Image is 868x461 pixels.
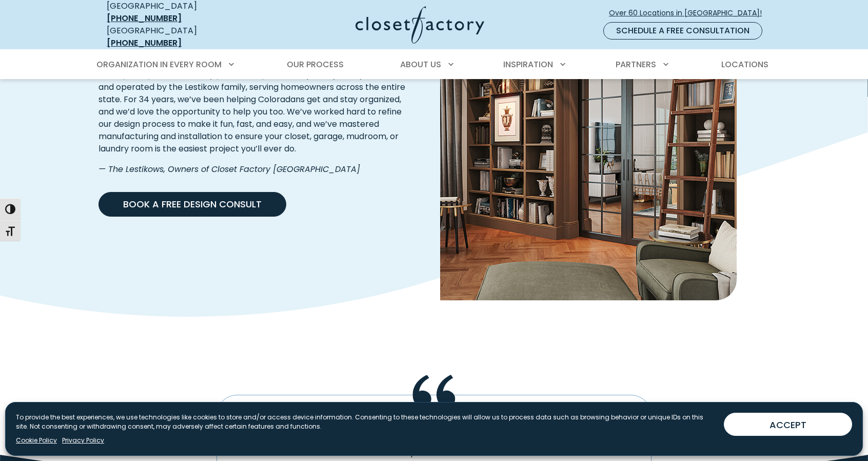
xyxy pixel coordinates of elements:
span: Over 60 Locations in [GEOGRAPHIC_DATA]! [609,8,770,18]
span: About Us [400,59,441,70]
a: [PHONE_NUMBER] [107,12,182,24]
div: [GEOGRAPHIC_DATA] [107,25,255,49]
a: Over 60 Locations in [GEOGRAPHIC_DATA]! [608,4,771,22]
span: Inspiration [503,59,553,70]
nav: Primary Menu [89,50,779,79]
p: To provide the best experiences, we use technologies like cookies to store and/or access device i... [16,413,716,431]
span: Organization in Every Room [96,59,222,70]
button: ACCEPT [724,413,852,436]
a: Cookie Policy [16,436,57,445]
a: Privacy Policy [62,436,104,445]
img: Closet Factory Logo [356,6,484,44]
a: Schedule a Free Consultation [603,22,762,40]
span: Locations [721,59,768,70]
a: [PHONE_NUMBER] [107,37,182,49]
p: Since [DATE], Closet Factory [US_STATE] has been proudly family-owned and operated by the Lestiko... [98,69,411,155]
span: Partners [616,59,656,70]
span: Our Process [287,59,344,70]
a: Book a Free Design Consult [98,192,286,217]
em: — The Lestikows, Owners of Closet Factory [GEOGRAPHIC_DATA] [98,163,360,175]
